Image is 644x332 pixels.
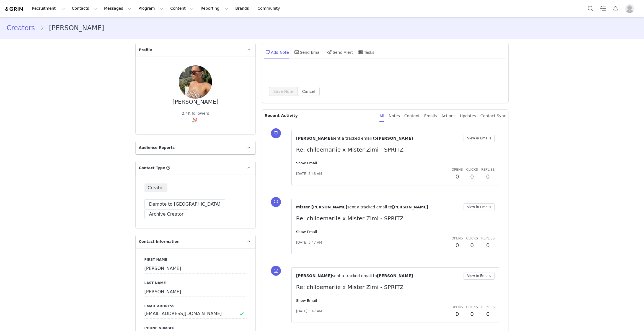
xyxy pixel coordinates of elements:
[597,2,609,15] a: Tasks
[144,199,225,209] button: Demote to [GEOGRAPHIC_DATA]
[452,310,463,318] h2: 0
[296,161,317,165] a: Show Email
[452,305,463,309] span: Opens
[379,110,384,122] div: All
[296,240,322,245] span: [DATE] 3:47 AM
[167,2,197,15] button: Content
[441,110,456,122] div: Actions
[232,2,254,15] a: Brands
[144,257,247,262] label: First Name
[424,110,437,122] div: Emails
[144,183,168,192] span: Creator
[296,205,347,209] span: Mister [PERSON_NAME]
[139,239,180,244] span: Contact Information
[7,23,40,33] a: Creators
[182,111,209,116] div: 2.4K followers
[4,6,24,12] img: grin logo
[460,110,476,122] div: Updates
[265,110,375,122] p: Recent Activity
[139,145,175,150] span: Audience Reports
[481,241,495,249] h2: 0
[172,99,218,105] div: [PERSON_NAME]
[139,47,152,53] span: Profile
[179,65,212,99] img: 9639b2fa-3446-4baa-8af0-a5da43fc4965.jpg
[293,45,322,59] div: Send Email
[296,309,322,314] span: [DATE] 3:47 AM
[296,136,332,141] span: [PERSON_NAME]
[452,168,463,172] span: Opens
[466,236,478,240] span: Clicks
[326,45,353,59] div: Send Alert
[101,2,135,15] button: Messages
[452,241,463,249] h2: 0
[464,272,495,280] button: View in Emails
[466,305,478,309] span: Clicks
[481,168,495,172] span: Replies
[622,4,640,13] button: Profile
[135,2,167,15] button: Program
[296,214,495,223] p: Re: chlloemariie x Mister Zimi - SPRITZ
[144,209,188,219] button: Archive Creator
[332,274,377,278] span: sent a tracked email to
[264,45,289,59] div: Add Note
[197,2,232,15] button: Reporting
[466,241,478,249] h2: 0
[139,165,165,171] span: Contact Type
[584,2,597,15] button: Search
[466,168,478,172] span: Clicks
[466,172,478,181] h2: 0
[480,110,506,122] div: Contact Sync
[296,230,317,234] a: Show Email
[464,135,495,142] button: View in Emails
[347,205,392,209] span: sent a tracked email to
[377,274,413,278] span: [PERSON_NAME]
[481,236,495,240] span: Replies
[144,304,247,309] label: Email Address
[404,110,420,122] div: Content
[193,118,197,122] img: instagram.svg
[466,310,478,318] h2: 0
[144,280,247,285] label: Last Name
[144,326,247,331] label: Phone Number
[254,2,286,15] a: Community
[609,2,622,15] button: Notifications
[377,136,413,141] span: [PERSON_NAME]
[69,2,100,15] button: Contacts
[144,309,247,319] input: Email Address
[296,274,332,278] span: [PERSON_NAME]
[625,4,634,13] img: placeholder-profile.jpg
[296,298,317,303] a: Show Email
[298,87,320,96] button: Cancel
[389,110,400,122] div: Notes
[29,2,68,15] button: Recruitment
[296,145,495,154] p: Re: chlloemariie x Mister Zimi - SPRITZ
[357,45,374,59] div: Tasks
[269,87,298,96] button: Save Note
[452,172,463,181] h2: 0
[481,305,495,309] span: Replies
[296,283,495,291] p: Re: chlloemariie x Mister Zimi - SPRITZ
[332,136,377,141] span: sent a tracked email to
[481,310,495,318] h2: 0
[481,172,495,181] h2: 0
[464,203,495,211] button: View in Emails
[452,236,463,240] span: Opens
[296,171,322,176] span: [DATE] 3:48 AM
[392,205,428,209] span: [PERSON_NAME]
